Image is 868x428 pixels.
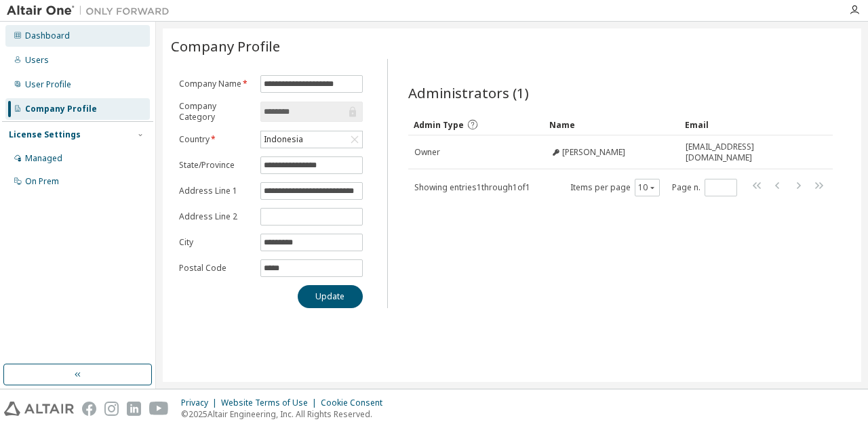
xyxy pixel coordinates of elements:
div: Cookie Consent [321,398,391,408]
img: Altair One [7,4,176,18]
div: Users [25,55,49,66]
div: Privacy [181,398,221,408]
span: [PERSON_NAME] [562,147,625,158]
div: Name [549,114,674,135]
img: youtube.svg [149,402,169,416]
label: City [179,237,252,248]
button: 10 [638,182,656,193]
div: Indonesia [262,132,305,147]
button: Update [298,285,363,308]
img: facebook.svg [82,402,96,416]
label: State/Province [179,160,252,171]
div: Managed [25,153,62,164]
div: Company Profile [25,104,97,114]
label: Company Category [179,101,252,123]
div: Indonesia [261,131,361,148]
div: Email [685,114,795,135]
span: Showing entries 1 through 1 of 1 [414,181,530,193]
div: On Prem [25,176,59,187]
img: altair_logo.svg [4,402,74,416]
span: Administrators (1) [408,83,529,102]
span: Page n. [672,179,737,196]
span: Owner [414,147,440,158]
label: Postal Code [179,263,252,274]
label: Company Name [179,79,252,89]
label: Address Line 1 [179,186,252,196]
span: Company Profile [171,37,280,56]
img: instagram.svg [104,402,119,416]
span: [EMAIL_ADDRESS][DOMAIN_NAME] [686,142,795,163]
div: Dashboard [25,30,70,41]
label: Address Line 2 [179,211,252,222]
span: Admin Type [414,119,464,131]
label: Country [179,134,252,145]
img: linkedin.svg [127,402,141,416]
div: User Profile [25,79,71,90]
span: Items per page [570,179,660,196]
div: License Settings [9,129,81,140]
p: © 2025 Altair Engineering, Inc. All Rights Reserved. [181,408,391,420]
div: Website Terms of Use [221,398,321,408]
